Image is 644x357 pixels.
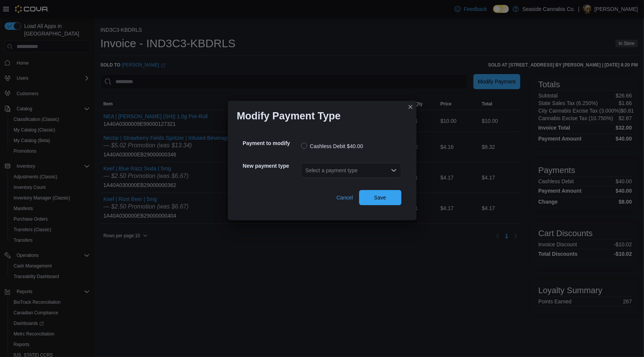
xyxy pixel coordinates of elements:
[237,110,341,122] h1: Modify Payment Type
[243,136,300,151] h5: Payment to modify
[301,142,363,151] label: Cashless Debit $40.00
[406,102,415,111] button: Closes this modal window
[391,167,397,173] button: Open list of options
[334,190,356,205] button: Cancel
[374,194,386,201] span: Save
[306,166,306,175] input: Accessible screen reader label
[243,158,300,173] h5: New payment type
[337,194,353,201] span: Cancel
[359,190,401,205] button: Save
